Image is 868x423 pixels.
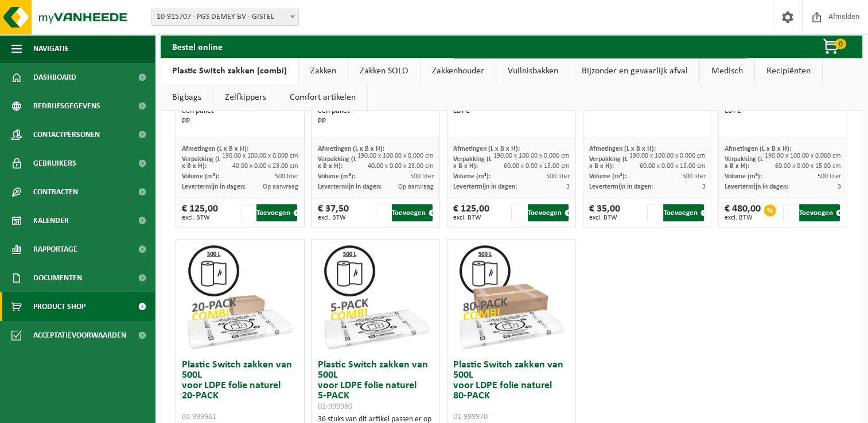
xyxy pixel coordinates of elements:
[453,360,570,422] h3: Plastic Switch zakken van 500L voor LDPE folie naturel 80-PACK
[182,96,298,127] div: 60 stuks van dit artikel passen er op een pallet
[725,214,761,221] span: excl. BTW
[755,58,822,84] a: Recipiënten
[357,152,434,159] span: 190.00 x 100.00 x 0.000 cm
[639,163,705,170] span: 60.00 x 0.00 x 15.00 cm
[317,173,355,180] span: Volume (m³):
[453,413,488,421] span: 01-999970
[765,152,841,159] span: 190.00 x 100.00 x 0.000 cm
[647,204,662,221] input: 1
[838,183,841,190] span: 3
[33,321,126,350] span: Acceptatievoorwaarden
[317,156,356,170] span: Verpakking (L x B x H):
[368,163,434,170] span: 40.00 x 0.00 x 23.00 cm
[566,183,570,190] span: 3
[783,204,798,221] input: 1
[161,35,234,57] h2: Bestel online
[222,152,298,159] span: 190.00 x 100.00 x 0.000 cm
[421,58,496,84] a: Zakkenhouder
[453,173,491,180] span: Volume (m³):
[182,116,298,127] div: PP
[629,152,705,159] span: 190.00 x 100.00 x 0.000 cm
[493,152,570,159] span: 190.00 x 100.00 x 0.000 cm
[511,204,526,221] input: 1
[182,173,219,180] span: Volume (m³):
[504,163,570,170] span: 60.00 x 0.00 x 15.00 cm
[453,106,570,116] div: LDPE
[725,146,791,152] span: Afmetingen (L x B x H):
[663,204,704,221] button: Toevoegen
[725,173,762,180] span: Volume (m³):
[392,204,433,221] button: Toevoegen
[725,106,841,116] div: LDPE
[151,9,299,26] span: 10-915707 - PGS DEMEY BV - GISTEL
[317,214,348,221] span: excl. BTW
[453,183,517,190] span: Levertermijn in dagen:
[700,58,754,84] a: Medisch
[317,402,352,411] span: 01-999960
[589,204,620,221] div: € 35,00
[33,292,85,321] span: Product Shop
[232,163,298,170] span: 40.00 x 0.00 x 23.00 cm
[410,173,434,180] span: 500 liter
[589,146,656,152] span: Afmetingen (L x B x H):
[33,178,78,206] span: Contracten
[317,360,434,412] h3: Plastic Switch zakken van 500L voor LDPE folie naturel 5-PACK
[398,183,434,190] span: Op aanvraag
[33,264,82,292] span: Documenten
[317,204,348,221] div: € 37,50
[725,156,763,170] span: Verpakking (L x B x H):
[182,146,248,152] span: Afmetingen (L x B x H):
[546,173,570,180] span: 500 liter
[835,38,846,49] span: 0
[182,204,218,221] div: € 125,00
[317,146,384,152] span: Afmetingen (L x B x H):
[161,58,298,84] a: Plastic Switch zakken (combi)
[33,149,76,178] span: Gebruikers
[496,58,570,84] a: Vuilnisbakken
[317,183,381,190] span: Levertermijn in dagen:
[453,214,489,221] span: excl. BTW
[299,58,348,84] a: Zakken
[804,35,861,58] button: 0
[589,173,626,180] span: Volume (m³):
[453,156,492,170] span: Verpakking (L x B x H):
[589,183,653,190] span: Levertermijn in dagen:
[818,173,841,180] span: 500 liter
[275,173,298,180] span: 500 liter
[182,240,297,354] img: 01-999961
[33,235,77,264] span: Rapportage
[589,214,620,221] span: excl. BTW
[725,183,788,190] span: Levertermijn in dagen:
[33,34,69,63] span: Navigatie
[263,183,298,190] span: Op aanvraag
[317,116,434,127] div: PP
[725,204,761,221] div: € 480,00
[182,183,246,190] span: Levertermijn in dagen:
[152,9,298,25] span: 10-915707 - PGS DEMEY BV - GISTEL
[775,163,841,170] span: 60.00 x 0.00 x 15.00 cm
[702,183,705,190] span: 3
[348,58,420,84] a: Zakken SOLO
[278,84,367,111] a: Comfort artikelen
[528,204,569,221] button: Toevoegen
[161,84,213,111] a: Bigbags
[213,84,278,111] a: Zelfkippers
[318,240,433,354] img: 01-999960
[33,63,76,92] span: Dashboard
[799,204,840,221] button: Toevoegen
[682,173,705,180] span: 500 liter
[589,156,628,170] span: Verpakking (L x B x H):
[256,204,297,221] button: Toevoegen
[182,360,298,422] h3: Plastic Switch zakken van 500L voor LDPE folie naturel 20-PACK
[182,413,216,421] span: 01-999961
[317,96,434,127] div: 60 stuks van dit artikel passen er op een pallet
[570,58,699,84] a: Bijzonder en gevaarlijk afval
[454,240,569,354] img: 01-999970
[376,204,391,221] input: 1
[182,214,218,221] span: excl. BTW
[33,120,100,149] span: Contactpersonen
[33,206,69,235] span: Kalender
[453,146,520,152] span: Afmetingen (L x B x H):
[33,92,100,120] span: Bedrijfsgegevens
[453,204,489,221] div: € 125,00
